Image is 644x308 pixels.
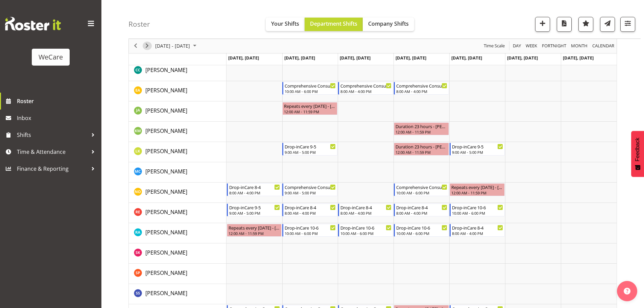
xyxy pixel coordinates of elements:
button: Add a new shift [535,17,550,32]
img: help-xxl-2.png [624,288,630,294]
span: Roster [17,96,98,106]
span: Feedback [635,138,641,161]
button: Company Shifts [363,18,414,31]
a: [PERSON_NAME] [145,269,187,277]
div: 12:00 AM - 11:59 PM [451,190,503,195]
button: Send a list of all shifts for the selected filtered period to all rostered employees. [600,17,615,32]
button: Highlight an important date within the roster. [578,17,593,32]
span: [PERSON_NAME] [145,289,187,297]
div: Liandy Kritzinger"s event - Drop-inCare 9-5 Begin From Tuesday, October 14, 2025 at 9:00:00 AM GM... [282,143,337,156]
span: [DATE], [DATE] [284,55,315,61]
a: [PERSON_NAME] [145,188,187,196]
div: Drop-inCare 8-4 [452,224,503,231]
span: Shifts [17,130,88,140]
button: Feedback - Show survey [631,131,644,177]
div: Jane Arps"s event - Repeats every tuesday - Jane Arps Begin From Tuesday, October 14, 2025 at 12:... [282,102,337,115]
span: [PERSON_NAME] [145,188,187,195]
span: calendar [592,42,615,50]
span: [DATE], [DATE] [563,55,594,61]
div: Rachel Els"s event - Drop-inCare 9-5 Begin From Monday, October 13, 2025 at 9:00:00 AM GMT+13:00 ... [227,204,282,216]
td: Saahit Kour resource [129,243,226,264]
div: 9:00 AM - 5:00 PM [229,210,280,216]
span: [PERSON_NAME] [145,249,187,256]
div: 8:00 AM - 4:00 PM [229,190,280,195]
div: Drop-inCare 9-5 [229,204,280,211]
div: Liandy Kritzinger"s event - Duration 23 hours - Liandy Kritzinger Begin From Thursday, October 16... [394,143,449,156]
span: [PERSON_NAME] [145,208,187,216]
button: Next [143,42,152,50]
td: Liandy Kritzinger resource [129,142,226,162]
div: Ena Advincula"s event - Comprehensive Consult 10-6 Begin From Tuesday, October 14, 2025 at 10:00:... [282,82,337,95]
button: October 2025 [154,42,199,50]
button: Timeline Month [570,42,589,50]
td: Natasha Ottley resource [129,183,226,203]
span: Time Scale [483,42,505,50]
span: [PERSON_NAME] [145,107,187,114]
span: [DATE], [DATE] [507,55,538,61]
div: 8:00 AM - 4:00 PM [340,89,391,94]
span: Week [525,42,538,50]
div: Ena Advincula"s event - Comprehensive Consult 8-4 Begin From Wednesday, October 15, 2025 at 8:00:... [338,82,393,95]
div: WeCare [39,52,63,62]
div: 8:00 AM - 4:00 PM [396,89,447,94]
span: Day [512,42,522,50]
td: Sara Sherwin resource [129,284,226,304]
div: 9:00 AM - 5:00 PM [452,149,503,155]
div: Rachel Els"s event - Drop-inCare 8-4 Begin From Thursday, October 16, 2025 at 8:00:00 AM GMT+13:0... [394,204,449,216]
div: 12:00 AM - 11:59 PM [396,129,447,135]
div: Ena Advincula"s event - Comprehensive Consult 8-4 Begin From Thursday, October 16, 2025 at 8:00:0... [394,82,449,95]
button: Department Shifts [305,18,363,31]
button: Timeline Day [512,42,522,50]
span: Finance & Reporting [17,164,88,174]
a: [PERSON_NAME] [145,86,187,94]
div: 10:00 AM - 6:00 PM [340,231,391,236]
div: Drop-inCare 10-6 [285,224,336,231]
span: Your Shifts [271,20,299,27]
span: Month [570,42,588,50]
a: [PERSON_NAME] [145,289,187,297]
a: [PERSON_NAME] [145,106,187,115]
div: 8:00 AM - 4:00 PM [285,210,336,216]
div: Drop-inCare 8-4 [285,204,336,211]
div: Natasha Ottley"s event - Drop-inCare 8-4 Begin From Monday, October 13, 2025 at 8:00:00 AM GMT+13... [227,183,282,196]
div: Rachna Anderson"s event - Drop-inCare 10-6 Begin From Thursday, October 16, 2025 at 10:00:00 AM G... [394,224,449,237]
td: Charlotte Courtney resource [129,61,226,81]
div: Rachel Els"s event - Drop-inCare 10-6 Begin From Friday, October 17, 2025 at 10:00:00 AM GMT+13:0... [450,204,505,216]
button: Previous [131,42,140,50]
a: [PERSON_NAME] [145,167,187,175]
div: Drop-inCare 9-5 [285,143,336,150]
div: Drop-inCare 8-4 [229,184,280,190]
button: Timeline Week [525,42,539,50]
span: [PERSON_NAME] [145,229,187,236]
span: Company Shifts [368,20,409,27]
a: [PERSON_NAME] [145,127,187,135]
div: Drop-inCare 9-5 [452,143,503,150]
div: Natasha Ottley"s event - Comprehensive Consult 9-5 Begin From Tuesday, October 14, 2025 at 9:00:0... [282,183,337,196]
span: [PERSON_NAME] [145,147,187,155]
div: Drop-inCare 10-6 [396,224,447,231]
div: Duration 23 hours - [PERSON_NAME] [396,123,447,129]
td: Ena Advincula resource [129,81,226,101]
div: previous period [130,39,141,53]
h4: Roster [128,20,150,28]
button: Month [591,42,616,50]
div: Comprehensive Consult 8-4 [340,82,391,89]
div: October 13 - 19, 2025 [153,39,200,53]
div: 8:00 AM - 4:00 PM [452,231,503,236]
button: Fortnight [541,42,568,50]
button: Download a PDF of the roster according to the set date range. [557,17,572,32]
div: 10:00 AM - 6:00 PM [452,210,503,216]
div: 12:00 AM - 11:59 PM [229,231,280,236]
div: Repeats every [DATE] - [PERSON_NAME] [451,184,503,190]
button: Filter Shifts [620,17,635,32]
div: 9:00 AM - 5:00 PM [285,190,336,195]
div: Comprehensive Consult 10-6 [285,82,336,89]
span: Inbox [17,113,98,123]
div: 9:00 AM - 5:00 PM [285,149,336,155]
a: [PERSON_NAME] [145,147,187,155]
td: Mary Childs resource [129,162,226,183]
div: Liandy Kritzinger"s event - Drop-inCare 9-5 Begin From Friday, October 17, 2025 at 9:00:00 AM GMT... [450,143,505,156]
